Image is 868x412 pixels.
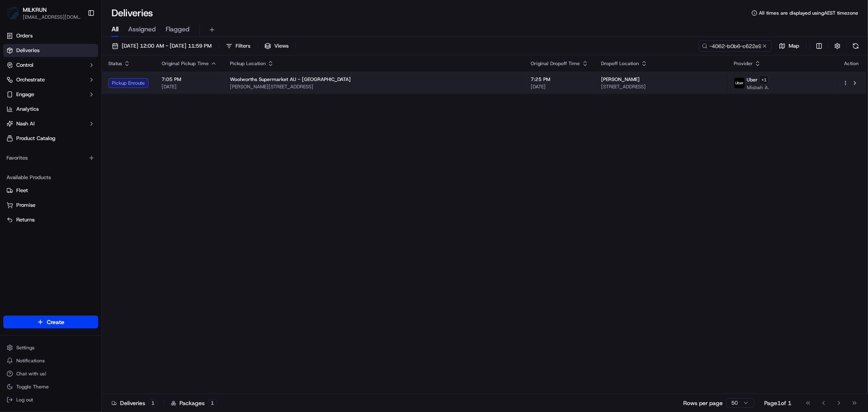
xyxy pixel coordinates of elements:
span: Chat with us! [16,370,46,377]
a: Analytics [3,103,98,116]
span: [PERSON_NAME][STREET_ADDRESS] [230,83,518,90]
div: Page 1 of 1 [764,399,791,407]
span: Orchestrate [16,76,45,83]
span: Original Dropoff Time [531,60,580,67]
span: Promise [16,202,35,209]
span: Pickup Location [230,60,266,67]
span: Provider [734,60,753,67]
button: Create [3,316,98,329]
span: Uber [747,77,758,83]
span: Log out [16,397,33,403]
span: [STREET_ADDRESS] [601,83,721,90]
span: [DATE] [531,83,588,90]
span: Fleet [16,187,28,194]
button: +1 [759,75,769,84]
button: Filters [222,40,254,52]
button: Chat with us! [3,368,98,379]
a: Deliveries [3,44,98,57]
button: Toggle Theme [3,381,98,392]
input: Type to search [699,40,772,52]
a: Product Catalog [3,132,98,145]
img: uber-new-logo.jpeg [734,78,745,88]
button: Nash AI [3,117,98,130]
span: Settings [16,344,35,351]
span: All times are displayed using AEST timezone [759,10,858,16]
span: Control [16,61,33,69]
p: Rows per page [683,399,723,407]
button: Returns [3,213,98,226]
button: Settings [3,342,98,353]
div: Packages [171,399,217,407]
span: Toggle Theme [16,384,49,390]
button: Views [261,40,292,52]
button: [EMAIL_ADDRESS][DOMAIN_NAME] [23,14,81,20]
span: [DATE] [162,83,217,90]
button: Log out [3,394,98,405]
span: [PERSON_NAME] [601,76,640,83]
span: Engage [16,91,34,98]
button: Engage [3,88,98,101]
div: 1 [149,399,157,407]
div: Action [843,60,860,67]
button: Map [775,40,803,52]
span: 7:05 PM [162,76,217,83]
button: Promise [3,199,98,212]
div: Deliveries [112,399,157,407]
span: Analytics [16,105,39,113]
button: Refresh [850,40,861,52]
button: [DATE] 12:00 AM - [DATE] 11:59 PM [108,40,215,52]
span: Dropoff Location [601,60,639,67]
div: Available Products [3,171,98,184]
span: Product Catalog [16,135,55,142]
span: Map [789,42,799,50]
button: Control [3,59,98,72]
span: [DATE] 12:00 AM - [DATE] 11:59 PM [122,42,212,50]
button: Notifications [3,355,98,366]
span: Notifications [16,357,45,364]
button: Orchestrate [3,73,98,86]
span: Filters [236,42,250,50]
span: Nash AI [16,120,35,127]
span: Deliveries [16,47,39,54]
img: MILKRUN [7,7,20,20]
h1: Deliveries [112,7,153,20]
a: Orders [3,29,98,42]
button: MILKRUN [23,6,47,14]
span: Misbah A. [747,84,769,91]
span: 7:25 PM [531,76,588,83]
span: All [112,24,118,34]
span: Returns [16,216,35,224]
a: Returns [7,216,95,224]
span: Woolworths Supermarket AU - [GEOGRAPHIC_DATA] [230,76,351,83]
span: Status [108,60,122,67]
span: Flagged [166,24,190,34]
span: Views [274,42,289,50]
span: Original Pickup Time [162,60,209,67]
div: Favorites [3,151,98,164]
span: Create [47,318,64,326]
span: Orders [16,32,33,39]
a: Promise [7,202,95,209]
div: 1 [208,399,217,407]
a: Fleet [7,187,95,194]
button: MILKRUNMILKRUN[EMAIL_ADDRESS][DOMAIN_NAME] [3,3,84,23]
button: Fleet [3,184,98,197]
span: Assigned [128,24,156,34]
